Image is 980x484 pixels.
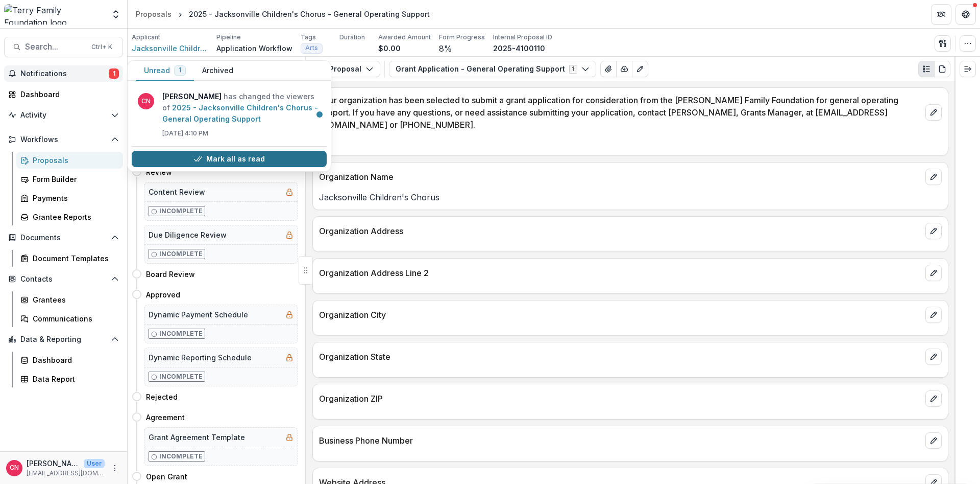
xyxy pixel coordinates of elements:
[149,229,227,240] h5: Due Diligence Review
[4,331,123,348] button: Open Data & Reporting
[20,70,109,78] span: Notifications
[16,291,123,308] a: Grantees
[216,33,241,42] p: Pipeline
[20,335,107,344] span: Data & Reporting
[109,68,119,79] span: 1
[33,355,115,365] div: Dashboard
[20,89,115,100] div: Dashboard
[149,352,252,363] h5: Dynamic Reporting Schedule
[146,412,185,423] h4: Agreement
[33,174,115,185] div: Form Builder
[132,33,160,42] p: Applicant
[16,209,123,225] a: Grantee Reports
[162,103,318,123] a: 2025 - Jacksonville Children's Chorus - General Operating Support
[216,43,292,54] p: Application Workflow
[20,111,107,120] span: Activity
[319,191,942,203] p: Jacksonville Children's Chorus
[319,393,921,405] p: Organization ZIP
[16,190,123,206] a: Payments
[16,310,123,327] a: Communications
[89,41,114,53] div: Ctrl + K
[16,371,123,387] a: Data Report
[378,43,401,54] p: $0.00
[310,61,380,77] button: Proposal
[319,434,921,447] p: Business Phone Number
[301,33,316,42] p: Tags
[136,61,194,81] button: Unread
[4,229,123,246] button: Open Documents
[934,61,950,77] button: PDF view
[159,249,203,259] p: Incomplete
[20,234,107,242] span: Documents
[925,349,942,365] button: edit
[33,155,115,166] div: Proposals
[132,43,208,54] a: Jacksonville Children's Chorus
[319,267,921,279] p: Organization Address Line 2
[33,294,115,305] div: Grantees
[84,459,105,468] p: User
[925,390,942,407] button: edit
[136,9,171,19] div: Proposals
[925,432,942,449] button: edit
[925,169,942,185] button: edit
[149,432,245,443] h5: Grant Agreement Template
[16,352,123,368] a: Dashboard
[925,307,942,323] button: edit
[149,309,248,320] h5: Dynamic Payment Schedule
[389,61,596,77] button: Grant Application - General Operating Support1
[4,37,123,57] button: Search...
[319,171,921,183] p: Organization Name
[4,131,123,148] button: Open Workflows
[4,86,123,103] a: Dashboard
[600,61,617,77] button: View Attached Files
[146,269,195,280] h4: Board Review
[109,462,121,474] button: More
[20,135,107,144] span: Workflows
[319,94,921,131] p: Your organization has been selected to submit a grant application for consideration from the [PER...
[439,33,485,42] p: Form Progress
[4,271,123,287] button: Open Contacts
[925,223,942,239] button: edit
[493,33,552,42] p: Internal Proposal ID
[132,151,327,167] button: Mark all as read
[132,7,434,21] nav: breadcrumb
[33,253,115,264] div: Document Templates
[159,206,203,216] p: Incomplete
[194,61,241,81] button: Archived
[33,212,115,222] div: Grantee Reports
[146,167,172,177] h4: Review
[4,107,123,123] button: Open Activity
[159,329,203,338] p: Incomplete
[27,469,105,478] p: [EMAIL_ADDRESS][DOMAIN_NAME]
[925,265,942,281] button: edit
[319,225,921,237] p: Organization Address
[4,4,105,25] img: Terry Family Foundation logo
[4,65,123,82] button: Notifications1
[16,250,123,267] a: Document Templates
[33,313,115,324] div: Communications
[305,44,318,52] span: Arts
[162,91,321,125] p: has changed the viewers of
[960,61,976,77] button: Expand right
[20,275,107,284] span: Contacts
[25,42,85,52] span: Search...
[146,391,178,402] h4: Rejected
[10,465,19,471] div: Carol Nieves
[319,309,921,321] p: Organization City
[33,374,115,384] div: Data Report
[339,33,365,42] p: Duration
[493,43,545,54] p: 2025-4100110
[931,4,951,25] button: Partners
[955,4,976,25] button: Get Help
[132,7,176,21] a: Proposals
[179,66,181,74] span: 1
[319,351,921,363] p: Organization State
[16,171,123,188] a: Form Builder
[27,458,80,469] p: [PERSON_NAME]
[439,42,452,55] p: 8 %
[109,4,123,25] button: Open entity switcher
[189,9,430,19] div: 2025 - Jacksonville Children's Chorus - General Operating Support
[918,61,935,77] button: Plaintext view
[33,193,115,203] div: Payments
